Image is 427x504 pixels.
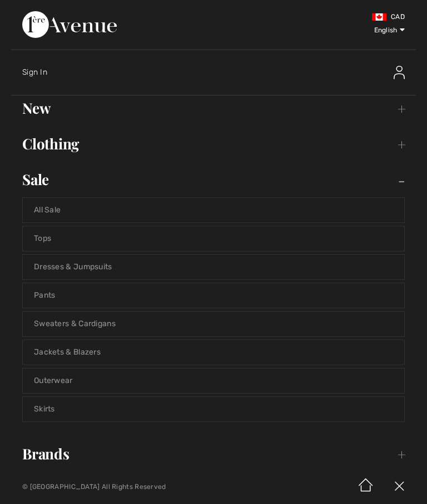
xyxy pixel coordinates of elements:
a: Skirts [23,397,404,421]
img: Sign In [394,66,405,79]
a: Outerwear [23,369,404,393]
p: © [GEOGRAPHIC_DATA] All Rights Reserved [22,483,252,491]
a: Tops [23,226,404,251]
img: 1ère Avenue [22,11,117,38]
a: Pants [23,283,404,308]
a: Clothing [11,132,416,156]
a: All Sale [23,198,404,222]
a: Sweaters & Cardigans [23,312,404,336]
a: Dresses & Jumpsuits [23,255,404,279]
div: CAD [252,11,405,22]
a: Jackets & Blazers [23,340,404,365]
a: New [11,96,416,120]
img: Home [349,469,383,504]
span: Sign In [22,67,47,77]
a: Brands [11,442,416,466]
a: Sale [11,167,416,192]
img: X [383,469,416,504]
